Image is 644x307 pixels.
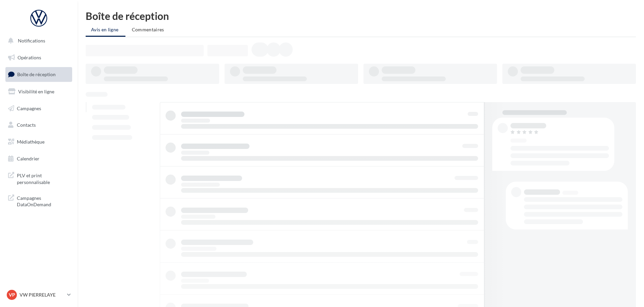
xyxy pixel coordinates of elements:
[17,122,36,128] span: Contacts
[86,11,636,21] div: Boîte de réception
[17,156,39,161] span: Calendrier
[4,34,71,48] button: Notifications
[5,288,72,301] a: VP VW PIERRELAYE
[20,291,64,298] p: VW PIERRELAYE
[4,85,74,99] a: Visibilité en ligne
[17,105,41,111] span: Campagnes
[17,171,69,185] span: PLV et print personnalisable
[4,101,74,116] a: Campagnes
[18,89,54,94] span: Visibilité en ligne
[17,139,45,145] span: Médiathèque
[17,193,69,208] span: Campagnes DataOnDemand
[4,168,74,188] a: PLV et print personnalisable
[9,291,15,298] span: VP
[4,191,74,211] a: Campagnes DataOnDemand
[18,55,41,60] span: Opérations
[4,135,74,149] a: Médiathèque
[4,152,74,166] a: Calendrier
[17,71,56,77] span: Boîte de réception
[4,118,74,132] a: Contacts
[132,27,164,32] span: Commentaires
[4,67,74,82] a: Boîte de réception
[4,51,74,65] a: Opérations
[18,38,45,43] span: Notifications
